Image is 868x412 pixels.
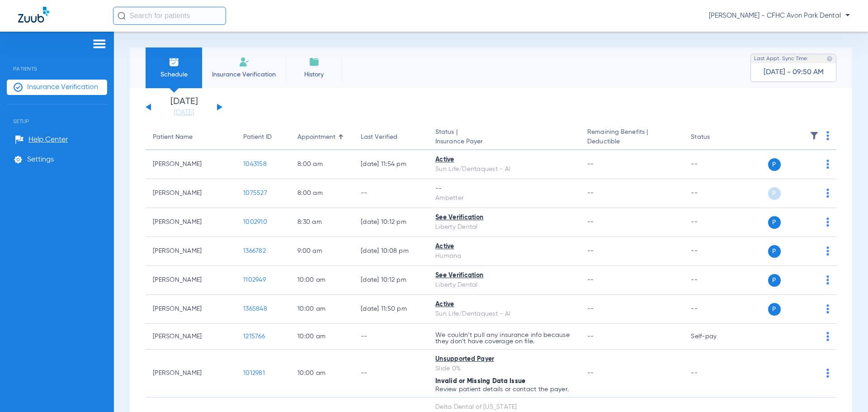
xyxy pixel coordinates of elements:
img: filter.svg [810,131,819,140]
a: Help Center [15,135,68,144]
span: Insurance Payer [435,137,573,147]
span: -- [587,306,594,312]
span: Insurance Verification [209,70,279,79]
td: -- [354,350,428,398]
td: [DATE] 10:08 PM [354,237,428,266]
span: -- [587,161,594,167]
span: -- [587,333,594,340]
img: group-dot-blue.svg [826,304,829,313]
span: Help Center [28,135,68,144]
td: 10:00 AM [290,295,354,324]
iframe: Chat Widget [823,369,868,412]
span: [DATE] - 09:50 AM [764,68,824,77]
td: -- [684,150,745,179]
td: [DATE] 11:54 PM [354,150,428,179]
input: Search for patients [113,7,226,25]
img: Zuub Logo [18,7,49,23]
th: Status | [428,125,580,150]
span: Last Appt. Sync Time: [754,54,808,63]
span: Settings [27,155,54,164]
span: 1012981 [243,370,265,376]
div: Appointment [297,133,335,142]
th: Remaining Benefits | [580,125,684,150]
span: Deductible [587,137,676,147]
li: [DATE] [157,97,211,117]
span: 1365848 [243,306,267,312]
img: group-dot-blue.svg [826,160,829,169]
span: History [292,70,335,79]
td: Self-pay [684,324,745,350]
div: Ambetter [435,194,573,203]
div: See Verification [435,271,573,280]
span: -- [587,370,594,376]
td: 10:00 AM [290,266,354,295]
img: hamburger-icon [92,38,107,49]
span: -- [587,190,594,196]
span: -- [587,219,594,225]
img: group-dot-blue.svg [826,275,829,284]
td: 8:00 AM [290,150,354,179]
div: Appointment [297,133,346,142]
div: Humana [435,251,573,261]
td: 10:00 AM [290,324,354,350]
div: Last Verified [361,133,397,142]
p: Review patient details or contact the payer. [435,386,573,393]
div: Active [435,242,573,251]
img: Schedule [169,57,179,67]
img: last sync help info [826,56,833,62]
div: Slide 0% [435,364,573,374]
td: -- [684,179,745,208]
td: [PERSON_NAME] [146,295,236,324]
td: 8:00 AM [290,179,354,208]
div: -- [435,184,573,194]
span: -- [587,277,594,283]
td: [DATE] 10:12 PM [354,266,428,295]
td: [DATE] 11:50 PM [354,295,428,324]
td: [PERSON_NAME] [146,208,236,237]
a: [DATE] [157,108,211,117]
span: P [768,245,781,258]
img: Manual Insurance Verification [239,57,250,67]
div: Sun Life/Dentaquest - AI [435,309,573,319]
td: -- [684,208,745,237]
td: 8:30 AM [290,208,354,237]
span: P [768,187,781,200]
span: [PERSON_NAME] - CFHC Avon Park Dental [709,11,850,20]
td: [PERSON_NAME] [146,179,236,208]
td: 9:00 AM [290,237,354,266]
span: Invalid or Missing Data Issue [435,378,525,384]
span: P [768,303,781,316]
div: Liberty Dental [435,223,573,232]
div: Patient Name [153,133,193,142]
div: Patient ID [243,133,272,142]
img: group-dot-blue.svg [826,189,829,198]
span: P [768,216,781,229]
span: Schedule [152,70,195,79]
span: P [768,158,781,171]
img: group-dot-blue.svg [826,131,829,140]
span: Setup [7,104,107,124]
div: Delta Dental of [US_STATE] [435,403,573,412]
th: Status [684,125,745,150]
img: History [309,57,320,67]
span: Patients [7,52,107,72]
div: Sun Life/Dentaquest - AI [435,165,573,174]
div: See Verification [435,213,573,223]
div: Active [435,300,573,309]
img: Search Icon [118,12,126,20]
div: Liberty Dental [435,280,573,290]
div: Patient ID [243,133,283,142]
td: [PERSON_NAME] [146,350,236,398]
img: group-dot-blue.svg [826,246,829,256]
td: -- [684,295,745,324]
img: group-dot-blue.svg [826,218,829,227]
td: [PERSON_NAME] [146,324,236,350]
td: [PERSON_NAME] [146,266,236,295]
div: Unsupported Payer [435,355,573,364]
p: We couldn’t pull any insurance info because they don’t have coverage on file. [435,332,573,345]
td: -- [684,266,745,295]
span: 1075527 [243,190,267,196]
div: Patient Name [153,133,229,142]
div: Last Verified [361,133,421,142]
